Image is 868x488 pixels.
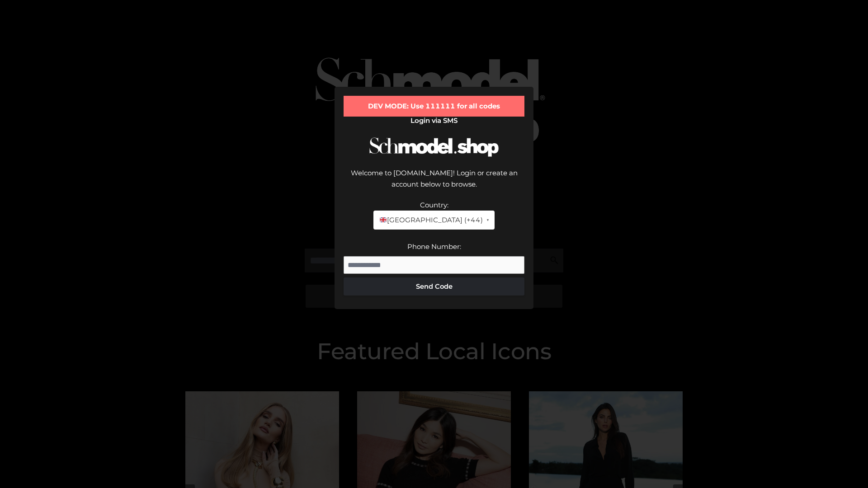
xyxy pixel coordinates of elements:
h2: Login via SMS [344,117,524,125]
label: Phone Number: [407,242,461,251]
button: Send Code [344,277,524,296]
div: DEV MODE: Use 111111 for all codes [344,96,524,117]
img: 🇬🇧 [380,216,387,223]
label: Country: [420,201,448,209]
span: [GEOGRAPHIC_DATA] (+44) [379,214,482,226]
div: Welcome to [DOMAIN_NAME]! Login or create an account below to browse. [344,167,524,199]
img: Schmodel Logo [366,129,502,165]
